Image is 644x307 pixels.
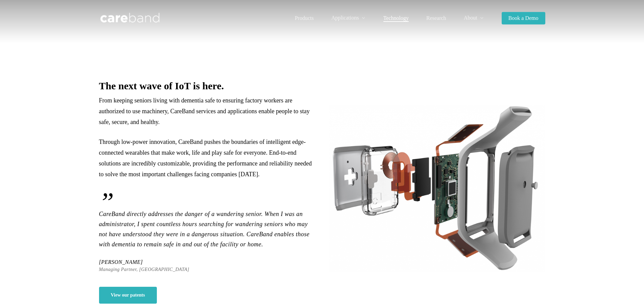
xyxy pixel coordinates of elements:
[295,15,314,21] span: Products
[383,15,409,21] span: Technology
[331,15,366,21] a: Applications
[111,292,145,299] span: View our patents
[99,266,190,273] span: Managing Partner, [GEOGRAPHIC_DATA]
[99,189,315,216] span: ”
[464,15,477,21] span: About
[99,139,312,178] span: Through low-power innovation, CareBand pushes the boundaries of intelligent edge-connected wearab...
[331,15,359,21] span: Applications
[426,16,446,21] a: Research
[99,258,190,266] span: [PERSON_NAME]
[502,16,545,21] a: Book a Demo
[426,15,446,21] span: Research
[383,16,409,21] a: Technology
[464,15,484,21] a: About
[508,15,539,21] span: Book a Demo
[99,97,310,125] span: From keeping seniors living with dementia safe to ensuring factory workers are authorized to use ...
[99,189,315,258] p: CareBand directly addresses the danger of a wandering senior. When I was an administrator, I spen...
[295,16,314,21] a: Products
[99,287,157,304] a: View our patents
[99,80,224,91] b: The next wave of IoT is here.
